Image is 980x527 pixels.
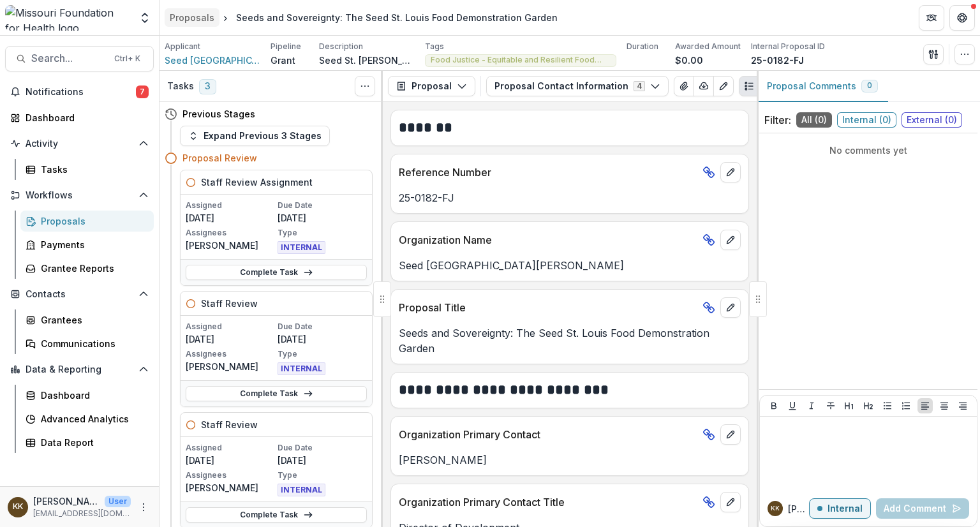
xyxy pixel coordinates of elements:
div: Proposals [170,11,214,24]
button: Open Workflows [5,185,154,205]
p: [DATE] [278,454,367,467]
p: Awarded Amount [675,41,741,52]
div: Grantee Reports [41,262,144,275]
button: edit [720,230,741,250]
span: Notifications [26,87,136,98]
button: Open Data & Reporting [5,359,154,380]
img: Missouri Foundation for Health logo [5,5,131,31]
button: edit [720,297,741,318]
p: No comments yet [764,144,972,157]
p: [EMAIL_ADDRESS][DOMAIN_NAME] [33,508,131,519]
h3: Tasks [167,81,194,92]
p: [DATE] [278,332,367,346]
a: Proposals [20,211,154,232]
div: Payments [41,238,144,251]
p: [PERSON_NAME] [33,494,100,508]
p: Tags [425,41,444,52]
button: Internal [809,498,871,519]
p: Description [319,41,363,52]
p: 25-0182-FJ [751,54,804,67]
a: Grantees [20,309,154,330]
p: Due Date [278,442,367,454]
div: Seeds and Sovereignty: The Seed St. Louis Food Demonstration Garden [236,11,558,24]
p: Type [278,470,367,481]
button: Bullet List [880,398,895,413]
button: Notifications7 [5,82,154,102]
span: Activity [26,138,133,149]
button: Bold [766,398,782,413]
h4: Proposal Review [182,151,257,165]
button: Ordered List [898,398,914,413]
h5: Staff Review [201,418,258,431]
button: More [136,500,151,515]
p: Due Date [278,321,367,332]
a: Grantee Reports [20,258,154,279]
p: Assigned [186,200,275,211]
button: Plaintext view [739,76,759,96]
p: Grant [271,54,295,67]
div: Katie Kaufmann [13,503,23,511]
div: Grantees [41,313,144,327]
a: Payments [20,234,154,255]
h4: Previous Stages [182,107,255,121]
div: Tasks [41,163,144,176]
span: All ( 0 ) [796,112,832,128]
a: Proposals [165,8,219,27]
a: Complete Task [186,386,367,401]
div: Ctrl + K [112,52,143,66]
span: INTERNAL [278,241,325,254]
button: Proposal Comments [757,71,888,102]
a: Tasks [20,159,154,180]
p: Proposal Title [399,300,697,315]
div: Advanced Analytics [41,412,144,426]
button: Partners [919,5,944,31]
button: Expand Previous 3 Stages [180,126,330,146]
nav: breadcrumb [165,8,563,27]
div: Dashboard [41,389,144,402]
p: [DATE] [186,211,275,225]
a: Communications [20,333,154,354]
a: Dashboard [20,385,154,406]
button: Strike [823,398,838,413]
p: Applicant [165,41,200,52]
span: 7 [136,85,149,98]
a: Complete Task [186,507,367,523]
p: [PERSON_NAME] [186,239,275,252]
p: User [105,496,131,507]
p: Due Date [278,200,367,211]
p: [PERSON_NAME] [399,452,741,468]
button: edit [720,162,741,182]
p: [PERSON_NAME] [788,502,809,516]
p: Pipeline [271,41,301,52]
div: Dashboard [26,111,144,124]
span: 0 [867,81,872,90]
button: Heading 2 [861,398,876,413]
button: View Attached Files [674,76,694,96]
button: edit [720,424,741,445]
h5: Staff Review Assignment [201,175,313,189]
p: Internal Proposal ID [751,41,825,52]
p: Type [278,348,367,360]
p: Organization Primary Contact [399,427,697,442]
span: Search... [31,52,107,64]
button: Proposal [388,76,475,96]
button: Italicize [804,398,819,413]
button: Open entity switcher [136,5,154,31]
button: Add Comment [876,498,969,519]
div: Communications [41,337,144,350]
button: Get Help [949,5,975,31]
button: Underline [785,398,800,413]
button: Toggle View Cancelled Tasks [355,76,375,96]
p: Duration [627,41,658,52]
p: [PERSON_NAME] [186,360,275,373]
button: Heading 1 [842,398,857,413]
span: External ( 0 ) [902,112,962,128]
p: Assigned [186,442,275,454]
p: Assignees [186,227,275,239]
p: Organization Name [399,232,697,248]
p: [DATE] [186,454,275,467]
span: Contacts [26,289,133,300]
a: Seed [GEOGRAPHIC_DATA][PERSON_NAME] [165,54,260,67]
button: Open Activity [5,133,154,154]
